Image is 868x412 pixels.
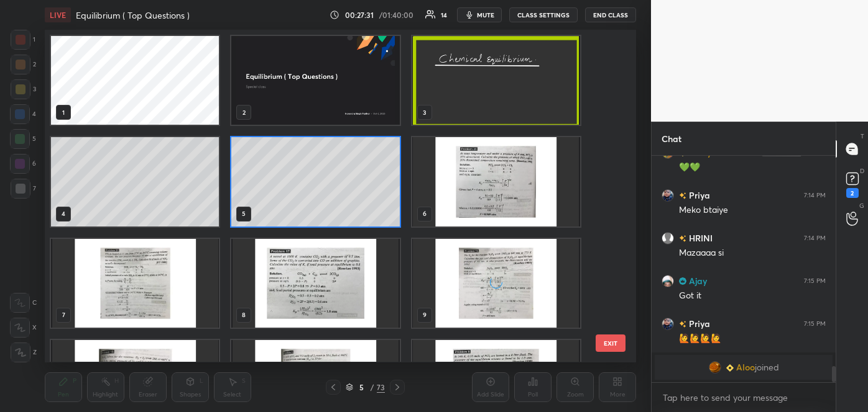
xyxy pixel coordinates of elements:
[371,383,374,391] div: /
[356,383,368,391] div: 5
[679,192,686,199] img: no-rating-badge.077c3623.svg
[457,7,502,22] button: mute
[231,239,399,328] img: 1759756696AU6SPL.pdf
[11,55,36,74] div: 2
[509,7,578,22] button: CLASS SETTINGS
[679,321,686,328] img: no-rating-badge.077c3623.svg
[662,318,674,330] img: 48a75f05fd0b4cc8b0a0ba278c00042d.jpg
[709,361,721,374] img: 6d3183d7fd0d4b72ac537cd83078cdab.jpg
[377,382,385,393] div: 73
[10,154,36,174] div: 6
[679,247,826,259] div: Mazaaaa si
[859,201,864,210] p: G
[652,122,691,155] p: Chat
[231,36,399,125] img: b13a069a-a2b6-11f0-8cf2-1697c1d61971.jpg
[596,334,626,352] button: EXIT
[686,317,710,330] h6: Priya
[679,333,826,345] div: 🙋🙋🙋🙋
[662,189,674,202] img: 48a75f05fd0b4cc8b0a0ba278c00042d.jpg
[686,189,710,202] h6: Priya
[679,161,826,174] div: 💚💚
[585,7,636,22] button: End Class
[11,79,36,99] div: 3
[11,30,35,50] div: 1
[804,235,826,242] div: 7:14 PM
[804,320,826,328] div: 7:15 PM
[10,318,37,338] div: X
[10,129,36,149] div: 5
[412,138,580,226] img: 1759756696AU6SPL.pdf
[686,231,713,244] h6: HRINI
[662,275,674,287] img: ce84ab5443d14459b488ec7a1481d574.jpg
[76,9,190,21] h4: Equilibrium ( Top Questions )
[662,232,674,244] img: default.png
[412,36,580,125] img: 1759756696AU6SPL.pdf
[45,30,614,362] div: grid
[755,362,779,372] span: joined
[726,364,734,372] img: Learner_Badge_beginner_1_8b307cf2a0.svg
[11,179,36,199] div: 7
[861,132,864,141] p: T
[679,235,686,242] img: no-rating-badge.077c3623.svg
[10,293,37,313] div: C
[652,156,836,382] div: grid
[804,192,826,199] div: 7:14 PM
[11,343,37,362] div: Z
[45,7,71,22] div: LIVE
[679,290,826,302] div: Got it
[804,277,826,285] div: 7:15 PM
[441,12,447,18] div: 14
[846,188,859,198] div: 2
[51,239,219,328] img: 1759756696AU6SPL.pdf
[686,274,707,287] h6: Ajay
[679,277,686,285] img: Learner_Badge_champion_ad955741a3.svg
[10,104,36,124] div: 4
[860,166,864,176] p: D
[736,362,755,372] span: Aloo
[679,204,826,217] div: Meko btaiye
[477,11,494,19] span: mute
